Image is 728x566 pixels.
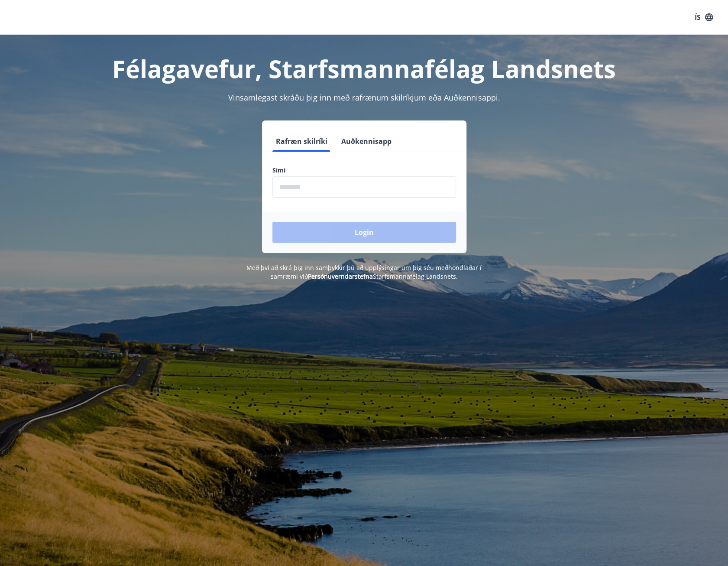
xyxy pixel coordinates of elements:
span: Með því að skrá þig inn samþykkir þú að upplýsingar um þig séu meðhöndlaðar í samræmi við Starfsm... [246,263,482,280]
button: ÍS [690,10,718,25]
h1: Félagavefur, Starfsmannafélag Landsnets [63,52,666,85]
label: Sími [272,166,456,175]
a: Persónuverndarstefna [308,272,373,280]
button: Auðkennisapp [338,131,395,152]
span: Vinsamlegast skráðu þig inn með rafrænum skilríkjum eða Auðkennisappi. [228,92,500,103]
button: Rafræn skilríki [272,131,331,152]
